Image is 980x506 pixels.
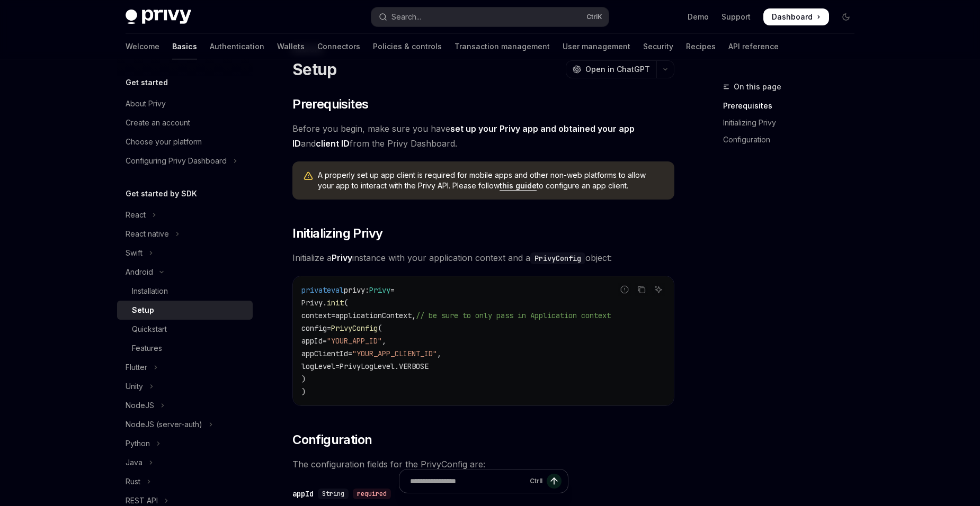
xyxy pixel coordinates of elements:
span: PrivyConfig [331,323,378,333]
button: Toggle Unity section [117,377,253,396]
button: Toggle Android section [117,263,253,282]
a: Recipes [686,34,716,59]
span: A properly set up app client is required for mobile apps and other non-web platforms to allow you... [318,170,664,191]
span: Privy. [301,298,327,308]
button: Toggle NodeJS section [117,396,253,415]
div: Create an account [126,116,190,129]
a: Basics [172,34,197,59]
div: Choose your platform [126,135,202,148]
a: Support [721,12,751,22]
button: Toggle NodeJS (server-auth) section [117,415,253,434]
span: = [327,323,331,333]
button: Copy the contents from the code block [635,283,648,296]
div: Swift [126,247,142,259]
button: Toggle Flutter section [117,358,253,377]
div: Installation [132,285,168,297]
span: logLevel [301,362,335,371]
span: Configuration [292,431,372,448]
button: Toggle Rust section [117,472,253,491]
span: Open in ChatGPT [585,64,650,75]
button: Toggle dark mode [838,8,854,25]
div: Python [126,437,150,450]
a: set up your Privy app and obtained your app ID [292,123,635,149]
span: Before you begin, make sure you have and from the Privy Dashboard. [292,121,674,151]
a: Prerequisites [723,97,863,114]
span: Prerequisites [292,96,368,113]
h1: Setup [292,60,336,79]
span: = [323,336,327,346]
div: NodeJS (server-auth) [126,418,202,431]
span: Dashboard [772,12,813,22]
a: Policies & controls [373,34,442,59]
a: client ID [316,138,350,149]
span: // be sure to only pass in Application context [416,311,611,320]
button: Send message [547,474,562,489]
a: Transaction management [455,34,550,59]
a: Connectors [317,34,360,59]
a: User management [563,34,630,59]
svg: Warning [303,171,314,182]
span: ( [378,323,382,333]
button: Toggle Python section [117,434,253,453]
span: On this page [734,80,781,93]
div: Rust [126,475,140,488]
a: Wallets [277,34,305,59]
a: Features [117,339,253,358]
span: Privy [369,285,390,295]
div: NodeJS [126,399,154,412]
span: appClientId [301,349,348,358]
span: Initializing Privy [292,225,382,242]
span: PrivyLogLevel.VERBOSE [340,362,429,371]
button: Toggle React native section [117,224,253,243]
div: Android [126,266,153,278]
span: = [335,362,340,371]
div: Quickstart [132,323,167,336]
span: applicationContext, [335,311,416,320]
button: Toggle React section [117,205,253,224]
div: Flutter [126,361,147,374]
a: Configuration [723,131,863,148]
div: Features [132,342,162,355]
a: Demo [688,12,709,22]
a: Create an account [117,113,253,132]
span: private [301,285,331,295]
button: Ask AI [652,283,665,296]
span: Initialize a instance with your application context and a object: [292,250,674,265]
a: API reference [728,34,779,59]
a: this guide [500,181,537,191]
span: "YOUR_APP_CLIENT_ID" [352,349,437,358]
div: About Privy [126,97,166,110]
span: ) [301,374,306,384]
button: Open search [371,7,609,26]
strong: Privy [332,252,352,263]
div: Search... [391,11,421,23]
img: dark logo [126,10,191,24]
div: Java [126,456,142,469]
button: Toggle Java section [117,453,253,472]
h5: Get started by SDK [126,187,197,200]
span: The configuration fields for the PrivyConfig are: [292,457,674,472]
a: Installation [117,282,253,301]
span: ( [344,298,348,308]
div: Setup [132,304,154,317]
a: Initializing Privy [723,114,863,131]
a: Authentication [210,34,264,59]
span: ) [301,387,306,396]
span: context [301,311,331,320]
span: "YOUR_APP_ID" [327,336,382,346]
button: Report incorrect code [618,283,631,296]
a: Security [643,34,673,59]
span: privy: [344,285,369,295]
span: appId [301,336,323,346]
button: Open in ChatGPT [566,60,656,78]
div: React [126,209,146,221]
a: Dashboard [763,8,829,25]
input: Ask a question... [410,469,525,493]
span: val [331,285,344,295]
span: = [331,311,335,320]
a: Choose your platform [117,132,253,151]
div: React native [126,228,169,240]
span: Ctrl K [586,13,602,21]
div: Unity [126,380,143,393]
button: Toggle Swift section [117,243,253,263]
